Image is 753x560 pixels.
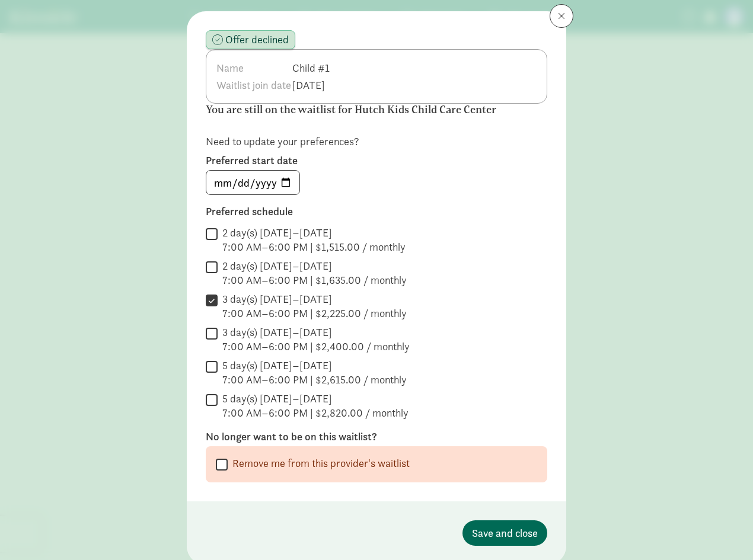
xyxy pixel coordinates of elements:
th: Waitlist join date [216,76,292,94]
p: Need to update your preferences? [206,135,547,149]
label: Preferred schedule [206,204,547,219]
button: Save and close [462,520,547,546]
div: 2 day(s) [DATE]–[DATE] [222,259,407,273]
div: 7:00 AM–6:00 PM | $1,635.00 / monthly [222,273,407,287]
div: 7:00 AM–6:00 PM | $2,615.00 / monthly [222,373,407,387]
td: [DATE] [292,76,333,94]
span: Save and close [472,525,538,541]
th: Name [216,59,292,76]
div: 2 day(s) [DATE]–[DATE] [222,226,406,240]
td: Child #1 [292,59,333,76]
div: 3 day(s) [DATE]–[DATE] [222,292,407,306]
div: 7:00 AM–6:00 PM | $2,400.00 / monthly [222,340,410,354]
h6: You are still on the waitlist for Hutch Kids Child Care Center [206,104,532,116]
div: 7:00 AM–6:00 PM | $2,820.00 / monthly [222,406,409,420]
div: 7:00 AM–6:00 PM | $1,515.00 / monthly [222,240,406,254]
div: 5 day(s) [DATE]–[DATE] [222,392,409,406]
label: Remove me from this provider's waitlist [228,456,410,471]
div: 3 day(s) [DATE]–[DATE] [222,325,410,340]
span: Offer declined [225,34,289,45]
label: Preferred start date [206,153,547,168]
div: 5 day(s) [DATE]–[DATE] [222,359,407,373]
div: 7:00 AM–6:00 PM | $2,225.00 / monthly [222,306,407,321]
label: No longer want to be on this waitlist? [206,430,547,444]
